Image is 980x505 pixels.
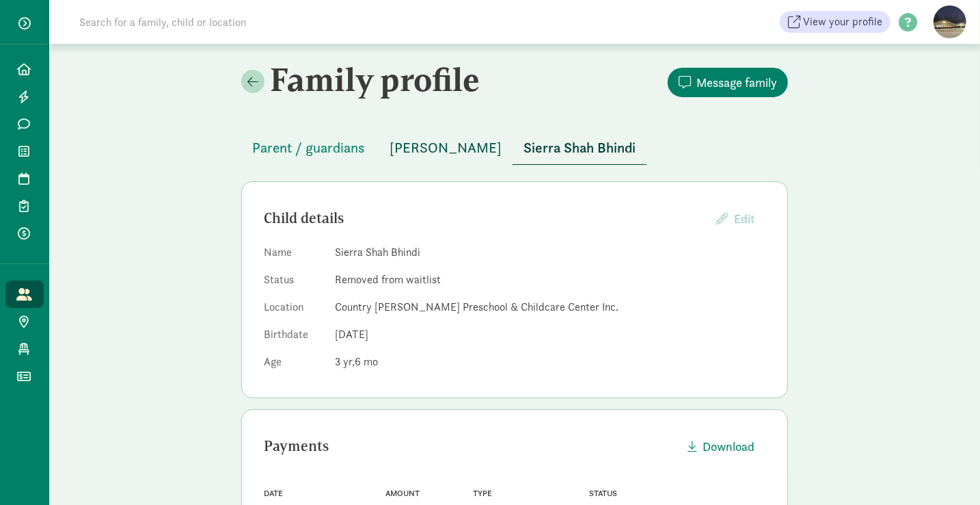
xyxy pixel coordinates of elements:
[71,8,454,36] input: Search for a family, child or location
[335,354,355,369] span: 3
[355,354,378,369] span: 6
[264,244,324,266] dt: Name
[668,68,788,97] button: Message family
[705,204,765,233] button: Edit
[523,137,636,159] span: Sierra Shah Bhindi
[241,60,512,99] h2: Family profile
[379,131,513,164] button: [PERSON_NAME]
[264,354,324,376] dt: Age
[335,299,765,315] dd: Country [PERSON_NAME] Preschool & Childcare Center Inc.
[803,14,882,30] span: View your profile
[696,73,777,92] span: Message family
[264,489,283,498] span: Date
[252,137,365,159] span: Parent / guardians
[335,327,368,341] span: [DATE]
[589,489,617,498] span: Status
[703,437,754,456] span: Download
[385,489,420,498] span: Amount
[513,131,646,165] button: Sierra Shah Bhindi
[379,140,513,156] a: [PERSON_NAME]
[264,207,705,229] div: Child details
[241,140,376,156] a: Parent / guardians
[912,439,980,505] iframe: Chat Widget
[264,435,677,457] div: Payments
[264,272,324,294] dt: Status
[264,326,324,348] dt: Birthdate
[780,11,890,33] a: View your profile
[473,489,492,498] span: Type
[335,244,765,261] dd: Sierra Shah Bhindi
[390,137,502,159] span: [PERSON_NAME]
[734,211,754,226] span: Edit
[335,272,765,288] dd: Removed from waitlist
[677,432,765,461] button: Download
[513,140,646,156] a: Sierra Shah Bhindi
[241,131,376,164] button: Parent / guardians
[264,299,324,321] dt: Location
